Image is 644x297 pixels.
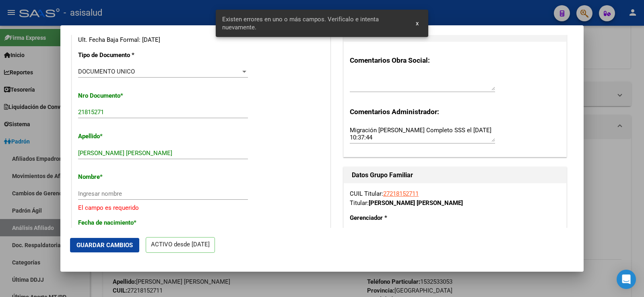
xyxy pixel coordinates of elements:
[369,199,463,207] strong: [PERSON_NAME] [PERSON_NAME]
[78,203,324,213] p: El campo es requerido
[350,189,560,207] div: CUIL Titular: Titular:
[70,238,139,252] button: Guardar Cambios
[352,170,558,180] h1: Datos Grupo Familiar
[222,15,406,31] span: Existen errores en uno o más campos. Verifícalo e intenta nuevamente.
[78,68,135,75] span: DOCUMENTO UNICO
[416,20,419,27] span: x
[78,172,152,182] p: Nombre
[350,107,560,117] h3: Comentarios Administrador:
[78,91,152,100] p: Nro Documento
[78,51,152,60] p: Tipo de Documento *
[78,132,152,141] p: Apellido
[350,213,413,223] p: Gerenciador *
[617,270,636,289] div: Open Intercom Messenger
[350,55,560,66] h3: Comentarios Obra Social:
[409,16,425,31] button: x
[146,237,215,253] p: ACTIVO desde [DATE]
[78,35,324,45] div: Ult. Fecha Baja Formal: [DATE]
[76,242,133,249] span: Guardar Cambios
[78,218,152,227] p: Fecha de nacimiento
[383,190,419,197] a: 27218152711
